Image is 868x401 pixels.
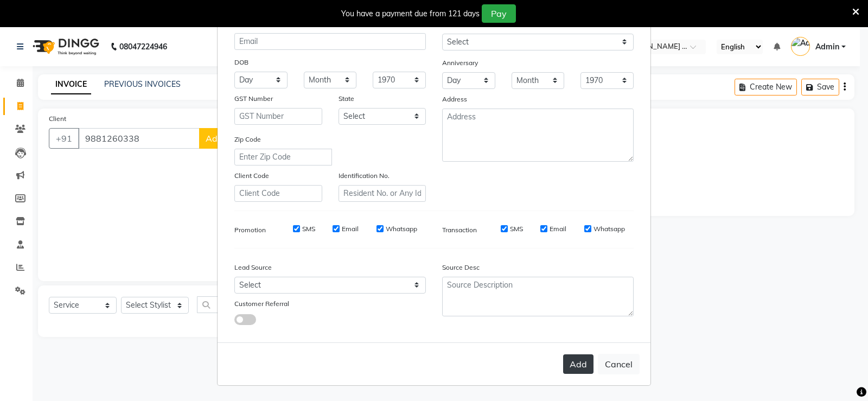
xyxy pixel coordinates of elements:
[342,224,359,234] label: Email
[234,108,322,125] input: GST Number
[234,149,332,166] input: Enter Zip Code
[593,224,625,234] label: Whatsapp
[234,94,273,104] label: GST Number
[442,58,478,68] label: Anniversary
[339,94,354,104] label: State
[550,224,566,234] label: Email
[234,171,269,181] label: Client Code
[386,224,417,234] label: Whatsapp
[563,354,593,374] button: Add
[339,171,390,181] label: Identification No.
[341,8,480,20] div: You have a payment due from 121 days
[234,33,426,50] input: Email
[510,224,523,234] label: SMS
[339,185,426,202] input: Resident No. or Any Id
[234,263,272,272] label: Lead Source
[442,263,480,272] label: Source Desc
[234,135,261,144] label: Zip Code
[234,225,266,235] label: Promotion
[442,225,477,235] label: Transaction
[598,354,640,374] button: Cancel
[234,58,248,67] label: DOB
[302,224,315,234] label: SMS
[234,299,289,309] label: Customer Referral
[442,94,467,104] label: Address
[234,185,322,202] input: Client Code
[482,4,516,23] button: Pay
